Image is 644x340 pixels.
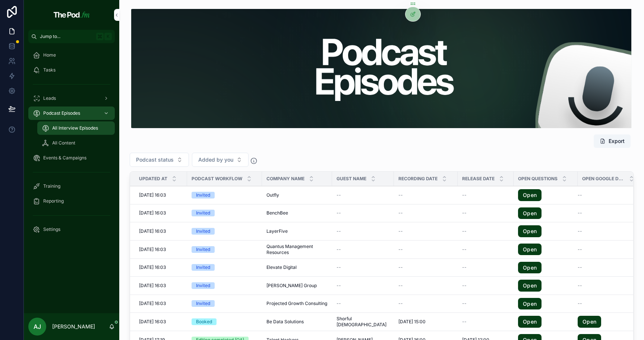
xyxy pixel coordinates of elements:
a: -- [337,192,389,198]
span: -- [337,301,341,306]
a: -- [578,264,629,270]
a: -- [462,319,509,325]
span: Elevate Digital [266,264,297,270]
span: All Interview Episodes [52,125,98,131]
a: Open [518,189,542,201]
button: Select Button [130,153,189,167]
span: Quantus Management Resources [266,244,328,255]
span: -- [337,228,341,234]
a: Invited [192,264,258,271]
a: Open [578,316,629,328]
a: [DATE] 16:03 [139,283,183,289]
a: -- [462,247,509,252]
span: Release date [462,176,495,182]
span: All Content [52,140,75,146]
span: [DATE] 16:03 [139,283,166,289]
span: -- [337,264,341,270]
a: Projected Growth Consulting [266,301,328,306]
span: -- [578,192,582,198]
span: -- [578,301,582,306]
div: Invited [196,228,210,235]
button: Export [594,134,631,148]
a: Open [518,298,542,310]
span: Leads [43,95,56,101]
a: Training [28,179,115,193]
a: Open [578,316,601,328]
span: Jump to... [40,34,93,39]
a: Invited [192,282,258,289]
span: AJ [34,322,41,331]
span: [DATE] 16:03 [139,210,166,216]
div: Invited [196,192,210,198]
button: Select Button [192,153,249,167]
span: [DATE] 16:03 [139,264,166,270]
a: Open [518,225,542,237]
span: -- [462,192,467,198]
a: Booked [192,318,258,325]
div: Invited [196,246,210,253]
a: Open [518,189,573,201]
a: -- [337,210,389,216]
a: LayerFive [266,228,328,234]
span: Recording date [398,176,438,182]
a: [DATE] 15:00 [398,319,453,325]
span: -- [578,264,582,270]
span: Be Data Solutions [266,319,304,325]
a: -- [578,192,629,198]
span: -- [462,210,467,216]
div: Invited [196,300,210,307]
a: -- [578,247,629,252]
a: -- [462,264,509,270]
a: -- [337,228,389,234]
span: Updated at [139,176,167,182]
span: Training [43,183,60,189]
span: K [105,34,111,39]
span: [DATE] 16:03 [139,247,166,252]
span: -- [578,228,582,234]
span: -- [337,192,341,198]
a: Elevate Digital [266,264,328,270]
a: Open [518,225,573,237]
div: Invited [196,264,210,271]
span: -- [337,283,341,289]
span: Tasks [43,67,56,73]
a: Open [518,280,542,292]
span: -- [398,228,403,234]
span: LayerFive [266,228,288,234]
span: -- [578,247,582,252]
a: Invited [192,300,258,307]
span: BenchBee [266,210,288,216]
a: Open [518,280,573,292]
a: Open [518,244,573,255]
span: [DATE] 16:03 [139,192,166,198]
a: -- [398,247,453,252]
a: -- [398,283,453,289]
a: [DATE] 16:03 [139,228,183,234]
span: Podcast Episodes [43,110,80,116]
a: [DATE] 16:03 [139,247,183,252]
a: [DATE] 16:03 [139,319,183,325]
span: [PERSON_NAME] Group [266,283,317,289]
span: Open Questions [518,176,558,182]
a: -- [337,283,389,289]
span: -- [462,319,467,325]
div: Invited [196,210,210,216]
span: -- [398,247,403,252]
span: -- [398,264,403,270]
a: All Content [37,136,115,150]
a: Settings [28,223,115,236]
span: -- [578,210,582,216]
span: Podcast workflow [192,176,242,182]
a: -- [337,247,389,252]
a: -- [578,283,629,289]
span: Events & Campaigns [43,155,86,161]
span: -- [398,301,403,306]
a: Open [518,207,573,219]
a: Invited [192,228,258,235]
span: [DATE] 15:00 [398,319,426,325]
p: [PERSON_NAME] [52,323,95,330]
a: -- [578,210,629,216]
a: Be Data Solutions [266,319,328,325]
img: App logo [51,9,91,21]
a: -- [398,264,453,270]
